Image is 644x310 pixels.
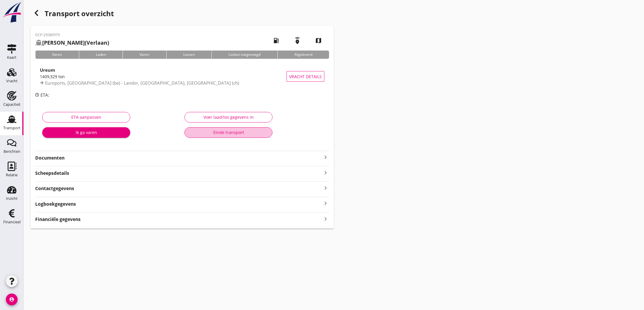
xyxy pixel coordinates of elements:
i: account_circle [6,294,18,305]
span: Euroports, [GEOGRAPHIC_DATA] (be) - Landor, [GEOGRAPHIC_DATA], [GEOGRAPHIC_DATA] (ch) [45,80,239,86]
i: keyboard_arrow_right [322,184,329,192]
i: keyboard_arrow_right [322,154,329,161]
strong: Scheepsdetails [35,170,69,177]
div: Vracht [6,79,18,83]
div: Inzicht [6,197,18,200]
div: Capaciteit [3,103,21,106]
strong: Documenten [35,155,322,161]
button: Voer laad/los gegevens in [184,112,272,123]
button: Vracht details [287,71,324,82]
a: Ureum1409,329 tonEuroports, [GEOGRAPHIC_DATA] (be) - Landor, [GEOGRAPHIC_DATA], [GEOGRAPHIC_DATA]... [35,63,329,89]
p: DCP-25080979 [35,32,109,38]
div: Afgeleverd [277,51,329,59]
div: Ik ga varen [47,129,126,135]
div: Financieel [3,220,21,224]
strong: Contactgegevens [35,185,74,192]
div: Losbon toegevoegd [211,51,277,59]
div: 1409,329 ton [40,73,287,80]
div: Varen [35,51,79,59]
i: keyboard_arrow_right [322,200,329,207]
div: Relatie [6,173,18,177]
div: Laden [79,51,123,59]
div: Transport [3,126,21,130]
i: map [310,32,327,49]
div: Voer laad/los gegevens in [189,114,267,120]
h2: (Verlaan) [35,39,109,47]
button: Einde transport [184,127,272,138]
strong: Financiële gegevens [35,216,81,223]
span: ETA: [40,92,49,98]
button: ETA aanpassen [42,112,130,123]
div: Transport overzicht [30,7,334,21]
img: logo-small.a267ee39.svg [1,1,22,23]
i: emergency_share [289,32,306,49]
strong: Ureum [40,67,55,73]
i: keyboard_arrow_right [322,169,329,177]
i: keyboard_arrow_right [322,215,329,223]
div: Lossen [166,51,212,59]
div: ETA aanpassen [47,114,125,120]
div: Berichten [4,150,20,153]
strong: [PERSON_NAME] [42,39,85,46]
span: Vracht details [289,73,322,80]
button: Ik ga varen [42,127,130,138]
div: Einde transport [189,129,267,135]
i: local_gas_station [268,32,284,49]
div: Kaart [7,56,16,59]
strong: Logboekgegevens [35,201,76,207]
div: Varen [123,51,166,59]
